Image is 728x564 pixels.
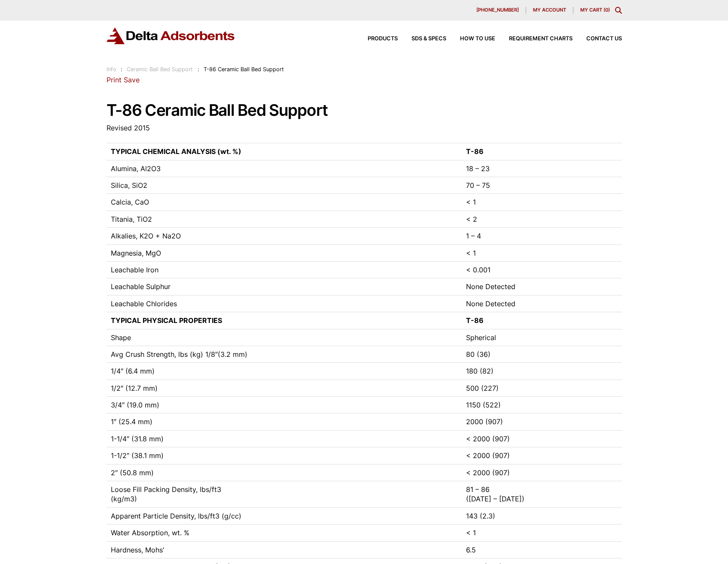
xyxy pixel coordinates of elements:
td: < 1 [462,525,622,541]
span: Contact Us [586,36,622,42]
td: < 2000 (907) [462,464,622,481]
span: : [121,66,122,72]
span: Products [368,36,398,42]
span: Requirement Charts [509,36,573,42]
a: Info [107,66,116,72]
td: Leachable Chlorides [107,295,462,312]
td: Magnesia, MgO [107,244,462,261]
div: Toggle Modal Content [615,7,622,14]
a: How to Use [446,36,495,42]
td: 2000 (907) [462,413,622,430]
td: Spherical [462,329,622,346]
td: 81 – 86 ([DATE] – [DATE]) [462,481,622,508]
td: None Detected [462,278,622,295]
td: < 1 [462,244,622,261]
span: : [198,66,199,72]
td: < 2 [462,211,622,227]
a: SDS & SPECS [398,36,446,42]
p: Revised 2015 [107,122,622,134]
a: Contact Us [573,36,622,42]
span: T-86 Ceramic Ball Bed Support [204,66,284,72]
td: 6.5 [462,541,622,558]
a: Requirement Charts [495,36,573,42]
td: Leachable Sulphur [107,278,462,295]
td: < 0.001 [462,261,622,278]
td: Alumina, Al2O3 [107,160,462,177]
a: Products [354,36,398,42]
a: [PHONE_NUMBER] [469,7,526,14]
td: 1 – 4 [462,228,622,244]
td: < 2000 (907) [462,430,622,447]
h1: T-86 Ceramic Ball Bed Support [107,102,622,119]
td: Apparent Particle Density, lbs/ft3 (g/cc) [107,507,462,524]
a: My account [526,7,573,14]
td: 3/4″ (19.0 mm) [107,397,462,413]
td: 2″ (50.8 mm) [107,464,462,481]
td: 1″ (25.4 mm) [107,413,462,430]
td: 18 – 23 [462,160,622,177]
td: < 1 [462,194,622,211]
strong: T-86 [466,316,484,325]
td: 1-1/4″ (31.8 mm) [107,430,462,447]
td: Shape [107,329,462,346]
td: 143 (2.3) [462,507,622,524]
span: [PHONE_NUMBER] [476,8,519,12]
td: 80 (36) [462,346,622,362]
td: Calcia, CaO [107,194,462,211]
td: Hardness, Mohs’ [107,541,462,558]
td: None Detected [462,295,622,312]
span: 0 [605,7,608,13]
a: My Cart (0) [580,7,610,13]
a: Print [107,75,122,84]
a: Ceramic Ball Bed Support [127,66,193,72]
td: 500 (227) [462,380,622,396]
td: 1/4″ (6.4 mm) [107,363,462,380]
td: Alkalies, K2O + Na2O [107,228,462,244]
td: 1-1/2″ (38.1 mm) [107,447,462,464]
span: How to Use [460,36,495,42]
td: 1150 (522) [462,397,622,413]
strong: T-86 [466,147,484,156]
span: My account [533,8,566,12]
td: < 2000 (907) [462,447,622,464]
td: 70 – 75 [462,177,622,193]
td: Leachable Iron [107,261,462,278]
td: Titania, TiO2 [107,211,462,227]
strong: TYPICAL PHYSICAL PROPERTIES [111,316,222,325]
td: 1/2″ (12.7 mm) [107,380,462,396]
td: Loose Fill Packing Density, lbs/ft3 (kg/m3) [107,481,462,508]
td: Avg Crush Strength, lbs (kg) 1/8″(3.2 mm) [107,346,462,362]
strong: TYPICAL CHEMICAL ANALYSIS (wt. %) [111,147,241,156]
span: SDS & SPECS [411,36,446,42]
td: 180 (82) [462,363,622,380]
a: Save [124,75,140,84]
td: Silica, SiO2 [107,177,462,193]
img: Delta Adsorbents [107,27,235,44]
td: Water Absorption, wt. % [107,525,462,541]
